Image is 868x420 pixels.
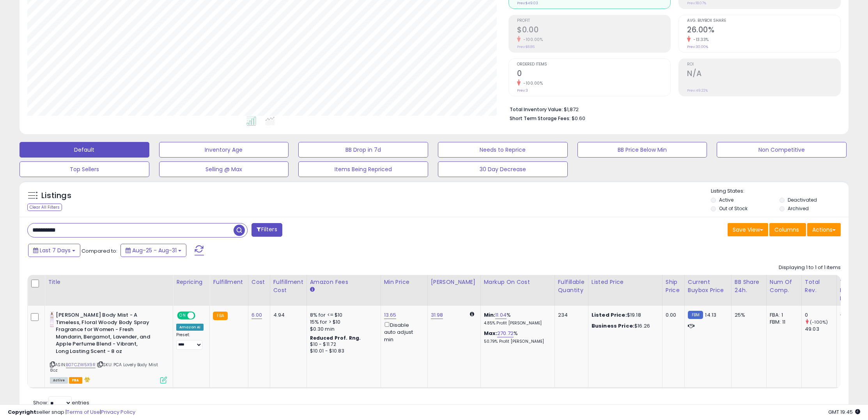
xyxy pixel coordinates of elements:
button: Last 7 Days [28,244,80,257]
span: Last 7 Days [40,246,71,254]
label: Out of Stock [719,205,748,212]
button: Top Sellers [19,161,149,177]
div: 8% for <= $10 [310,312,375,319]
button: BB Price Below Min [577,142,707,158]
small: Amazon Fees. [310,286,315,293]
div: % [484,330,549,344]
span: Compared to: [81,247,117,255]
small: Prev: $49.03 [517,1,538,5]
button: Selling @ Max [159,161,289,177]
button: Columns [769,223,806,236]
i: hazardous material [82,377,90,382]
div: 49.03 [805,326,836,333]
label: Archived [788,205,809,212]
span: FBA [69,377,82,384]
small: (-100%) [810,319,828,325]
span: ROI [687,62,840,67]
p: 4.85% Profit [PERSON_NAME] [484,321,549,326]
a: 270.72 [497,330,514,337]
div: $19.18 [592,312,656,319]
a: 6.00 [252,311,262,319]
i: Calculated using Dynamic Max Price. [470,312,474,317]
div: Ship Price [666,278,681,294]
h2: $0.00 [517,25,670,36]
div: % [484,312,549,326]
small: Prev: 18.07% [687,1,706,5]
span: Ordered Items [517,62,670,67]
p: 50.79% Profit [PERSON_NAME] [484,339,549,344]
b: Min: [484,311,496,319]
small: -100.00% [521,37,543,43]
small: FBM [688,311,703,319]
div: Clear All Filters [27,204,62,211]
div: Fulfillment [213,278,244,286]
div: Disable auto adjust min [384,321,422,343]
small: -100.00% [521,80,543,86]
div: Fulfillable Quantity [558,278,585,294]
div: Amazon Fees [310,278,377,286]
div: 0 [805,312,836,319]
button: Actions [807,223,841,236]
span: Columns [774,226,799,234]
button: Default [19,142,149,158]
span: Aug-25 - Aug-31 [132,246,177,254]
div: seller snap | | [8,409,135,416]
div: Total Rev. Diff. [840,278,860,303]
span: $0.60 [572,115,585,122]
div: Total Rev. [805,278,833,294]
div: 15% for > $10 [310,319,375,326]
div: [PERSON_NAME] [431,278,477,286]
a: Privacy Policy [101,408,135,416]
span: Show: entries [33,399,89,406]
b: Reduced Prof. Rng. [310,335,361,341]
button: Filters [252,223,282,237]
button: Non Competitive [717,142,847,158]
button: 30 Day Decrease [438,161,568,177]
div: 0.00 [666,312,678,319]
small: Prev: 49.22% [687,88,708,93]
b: [PERSON_NAME] Body Mist - A Timeless, Floral Woody Body Spray Fragrance for Women - Fresh Mandari... [56,312,151,357]
span: ON [178,312,188,319]
div: Repricing [176,278,206,286]
h2: 26.00% [687,25,840,36]
div: -49.03 [840,312,857,319]
a: 13.65 [384,311,397,319]
div: BB Share 24h. [735,278,763,294]
h5: Listings [41,190,71,201]
button: Save View [728,223,768,236]
button: BB Drop in 7d [298,142,428,158]
button: Aug-25 - Aug-31 [120,244,186,257]
p: Listing States: [711,188,849,195]
div: FBM: 11 [770,319,795,326]
div: 25% [735,312,760,319]
a: 31.98 [431,311,443,319]
span: Profit [517,19,670,23]
small: -13.33% [691,37,709,43]
div: Min Price [384,278,424,286]
label: Deactivated [788,197,817,203]
b: Total Inventory Value: [510,106,563,113]
div: Amazon AI [176,324,204,331]
h2: 0 [517,69,670,80]
span: All listings currently available for purchase on Amazon [50,377,68,384]
b: Business Price: [592,322,634,330]
span: OFF [194,312,207,319]
div: Fulfillment Cost [273,278,303,294]
div: 234 [558,312,582,319]
div: Cost [252,278,267,286]
small: Prev: 3 [517,88,528,93]
li: $1,872 [510,104,835,113]
div: $0.30 min [310,326,375,333]
a: Terms of Use [67,408,100,416]
small: Prev: 30.00% [687,44,708,49]
button: Needs to Reprice [438,142,568,158]
span: Avg. Buybox Share [687,19,840,23]
div: Preset: [176,332,204,350]
span: 14.13 [705,311,716,319]
b: Short Term Storage Fees: [510,115,570,122]
div: Displaying 1 to 1 of 1 items [779,264,841,271]
a: B07CZW5X9R [66,362,96,368]
div: 4.94 [273,312,301,319]
div: Listed Price [592,278,659,286]
img: 31p2Q0c96TL._SL40_.jpg [50,312,54,327]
